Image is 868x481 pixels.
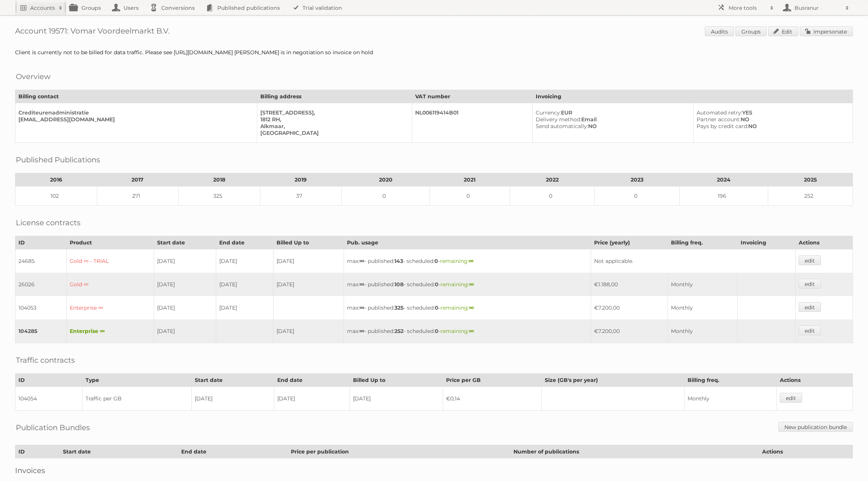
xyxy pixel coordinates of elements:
[591,249,795,273] td: Not applicable.
[359,328,364,334] strong: ∞
[260,130,406,136] div: [GEOGRAPHIC_DATA]
[344,273,591,296] td: max: - published: - scheduled: -
[440,281,474,288] span: remaining:
[154,236,216,249] th: Start date
[344,249,591,273] td: max: - published: - scheduled: -
[443,374,542,387] th: Price per GB
[344,236,591,249] th: Pub. usage
[469,281,474,288] strong: ∞
[260,116,406,123] div: 1812 RH,
[394,258,403,264] strong: 143
[344,296,591,319] td: max: - published: - scheduled: -
[15,319,67,343] td: 104285
[680,186,768,206] td: 196
[154,296,216,319] td: [DATE]
[66,236,154,249] th: Product
[154,249,216,273] td: [DATE]
[15,273,67,296] td: 26026
[179,173,260,186] th: 2018
[668,236,737,249] th: Billing freq.
[260,186,342,206] td: 37
[394,328,403,334] strong: 252
[66,296,154,319] td: Enterprise ∞
[60,445,178,458] th: Start date
[274,319,344,343] td: [DATE]
[15,296,67,319] td: 104053
[697,116,741,123] span: Partner account:
[16,354,75,366] h2: Traffic contracts
[216,236,274,249] th: End date
[82,387,191,411] td: Traffic per GB
[15,387,83,411] td: 104054
[412,103,533,143] td: NL006119414B01
[257,90,412,103] th: Billing address
[697,123,847,130] div: NO
[15,374,83,387] th: ID
[536,109,561,116] span: Currency:
[759,445,853,458] th: Actions
[274,236,344,249] th: Billed Up to
[594,186,679,206] td: 0
[274,249,344,273] td: [DATE]
[668,319,737,343] td: Monthly
[16,71,50,82] h2: Overview
[697,109,742,116] span: Automated retry:
[510,173,594,186] th: 2022
[15,90,257,103] th: Billing contact
[729,4,766,12] h2: More tools
[15,445,60,458] th: ID
[260,109,406,116] div: [STREET_ADDRESS],
[16,422,90,433] h2: Publication Bundles
[66,249,154,273] td: Gold ∞ - TRIAL
[780,393,802,403] a: edit
[533,90,853,103] th: Invoicing
[359,281,364,288] strong: ∞
[287,445,510,458] th: Price per publication
[777,374,853,387] th: Actions
[591,236,668,249] th: Price (yearly)
[778,422,853,432] a: New publication bundle
[591,296,668,319] td: €7.200,00
[30,4,55,12] h2: Accounts
[66,319,154,343] td: Enterprise ∞
[668,296,737,319] td: Monthly
[16,217,81,228] h2: License contracts
[16,154,100,165] h2: Published Publications
[154,319,216,343] td: [DATE]
[737,236,795,249] th: Invoicing
[768,26,798,36] a: Edit
[697,123,748,130] span: Pays by credit card:
[435,281,439,288] strong: 0
[536,116,581,123] span: Delivery method:
[440,304,474,311] span: remaining:
[768,173,853,186] th: 2025
[15,49,853,56] div: Client is currently not to be billed for data traffic. Please see [URL][DOMAIN_NAME] [PERSON_NAME...
[15,186,97,206] td: 102
[697,116,847,123] div: NO
[799,279,821,289] a: edit
[260,173,342,186] th: 2019
[178,445,287,458] th: End date
[705,26,734,36] a: Audits
[274,387,350,411] td: [DATE]
[697,109,847,116] div: YES
[735,26,767,36] a: Groups
[430,173,510,186] th: 2021
[15,236,67,249] th: ID
[18,116,251,123] div: [EMAIL_ADDRESS][DOMAIN_NAME]
[18,109,251,116] div: Crediteurenadministratie
[542,374,685,387] th: Size (GB's per year)
[15,173,97,186] th: 2016
[510,186,594,206] td: 0
[434,258,438,264] strong: 0
[216,249,274,273] td: [DATE]
[97,173,179,186] th: 2017
[154,273,216,296] td: [DATE]
[435,328,439,334] strong: 0
[799,325,821,335] a: edit
[469,258,474,264] strong: ∞
[469,328,474,334] strong: ∞
[15,249,67,273] td: 24685
[350,387,443,411] td: [DATE]
[394,281,403,288] strong: 108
